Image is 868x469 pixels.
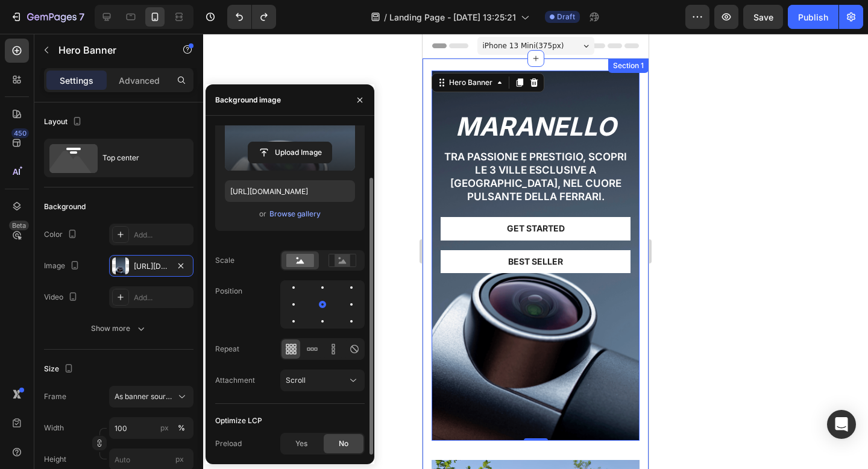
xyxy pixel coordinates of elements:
p: 7 [79,10,84,24]
div: % [178,423,185,433]
label: Frame [44,391,66,402]
span: or [259,207,266,221]
div: Repeat [215,344,239,354]
button: Save [743,5,783,29]
div: Add... [134,292,190,303]
p: Weasel coffee [23,435,203,453]
span: Yes [295,438,307,449]
div: Layout [44,114,84,130]
div: Background [44,201,86,212]
button: As banner source [109,386,193,408]
span: No [339,438,348,449]
div: Position [215,286,242,297]
p: Hero Banner [58,43,161,57]
div: Video [44,289,80,306]
button: Upload Image [248,142,332,163]
span: As banner source [115,391,174,402]
div: Undo/Redo [227,5,276,29]
div: Preload [215,438,242,449]
input: px% [109,417,193,439]
input: https://example.com/image.jpg [225,180,355,202]
span: Scroll [286,376,306,385]
button: % [157,421,172,435]
div: Size [44,361,76,377]
div: Browse gallery [269,209,321,219]
button: Publish [788,5,838,29]
div: Publish [798,11,828,24]
div: [URL][DOMAIN_NAME] [134,261,169,272]
span: Landing Page - [DATE] 13:25:21 [389,11,516,24]
button: px [174,421,189,435]
div: Attachment [215,375,255,386]
div: px [160,423,169,433]
button: Scroll [280,370,365,391]
div: Section 1 [188,27,224,37]
h3: Rich Text Editor. Editing area: main [22,433,204,455]
label: Height [44,454,66,465]
div: Scale [215,255,234,266]
div: Color [44,227,80,243]
div: Open Intercom Messenger [827,410,856,439]
span: / [384,11,387,24]
span: px [175,455,184,464]
div: Optimize LCP [215,415,262,426]
p: Settings [60,74,93,87]
button: Browse gallery [269,208,321,220]
label: Width [44,423,64,433]
div: Background image [215,95,281,105]
button: 7 [5,5,90,29]
iframe: Design area [423,34,649,469]
div: Add... [134,230,190,241]
div: Image [44,258,82,274]
div: Top center [102,144,176,172]
span: Save [753,12,773,22]
div: Show more [91,323,147,335]
div: 450 [11,128,29,138]
p: Advanced [119,74,160,87]
div: Beta [9,221,29,230]
span: Draft [557,11,575,22]
button: Show more [44,318,193,339]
